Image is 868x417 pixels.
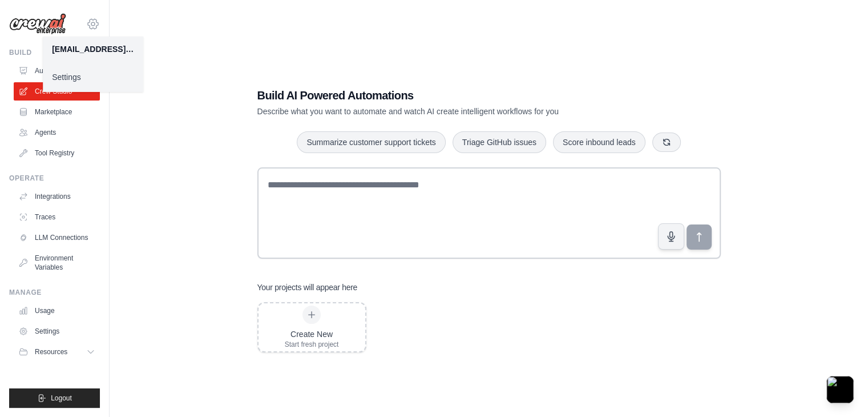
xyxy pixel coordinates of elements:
div: Operate [9,174,100,183]
a: Settings [14,322,100,340]
button: Resources [14,343,100,361]
a: Settings [43,67,143,87]
span: Resources [35,347,67,356]
div: Start fresh project [285,340,339,349]
div: [EMAIL_ADDRESS][DOMAIN_NAME] [52,43,134,55]
button: Score inbound leads [553,131,645,153]
img: Logo [9,13,66,35]
a: Environment Variables [14,249,100,276]
button: Summarize customer support tickets [297,131,445,153]
a: Automations [14,62,100,80]
h3: Your projects will appear here [257,282,358,293]
a: Integrations [14,187,100,206]
div: Manage [9,288,100,297]
button: Triage GitHub issues [453,131,546,153]
iframe: Chat Widget [811,362,868,417]
a: Usage [14,302,100,320]
a: Crew Studio [14,82,100,101]
span: Logout [51,394,72,403]
p: Describe what you want to automate and watch AI create intelligent workflows for you [257,106,641,117]
button: Logout [9,388,100,408]
button: Get new suggestions [652,133,681,152]
a: Traces [14,208,100,226]
a: LLM Connections [14,228,100,247]
a: Tool Registry [14,144,100,162]
div: Create New [285,328,339,340]
button: Click to speak your automation idea [658,223,684,250]
h1: Build AI Powered Automations [257,87,641,103]
div: Build [9,48,100,57]
a: Agents [14,123,100,142]
a: Marketplace [14,103,100,121]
